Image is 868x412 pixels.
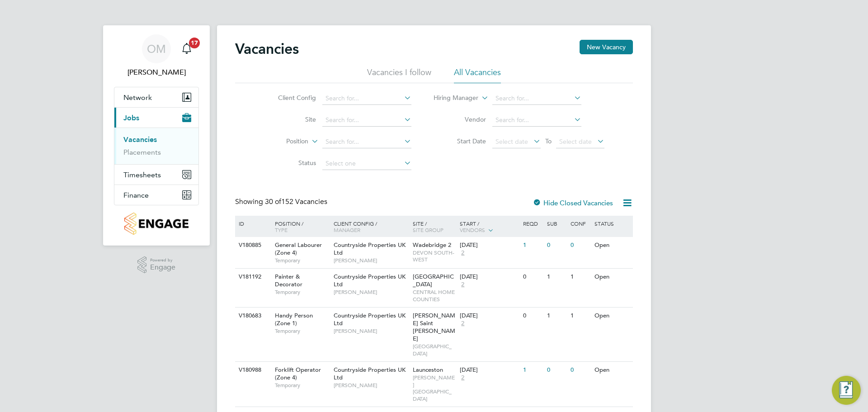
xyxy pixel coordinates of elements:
span: Ollie Morrissey [114,67,199,78]
div: 1 [545,269,568,285]
span: Network [123,93,152,102]
div: Conf [568,216,592,231]
div: 0 [521,269,544,285]
div: 1 [568,269,592,285]
div: 0 [568,362,592,379]
span: Temporary [275,257,329,264]
div: 0 [521,308,544,324]
input: Search for... [492,92,581,105]
span: Painter & Decorator [275,273,302,288]
div: Status [592,216,632,231]
div: Reqd [521,216,544,231]
label: Vendor [434,115,486,123]
span: 2 [460,374,466,382]
div: Open [592,308,632,324]
div: V180683 [236,308,268,324]
span: [GEOGRAPHIC_DATA] [413,273,454,288]
span: Countryside Properties UK Ltd [334,241,406,256]
a: Go to home page [114,213,199,235]
span: CENTRAL HOME COUNTIES [413,289,456,303]
span: Temporary [275,327,329,335]
a: Vacancies [123,135,157,144]
span: [PERSON_NAME] [334,257,408,264]
span: Finance [123,191,149,199]
label: Site [264,115,316,123]
span: 30 of [265,197,281,206]
div: Start / [458,216,521,238]
span: Launceston [413,366,443,374]
button: Timesheets [114,165,198,185]
button: Finance [114,185,198,205]
span: [PERSON_NAME] [334,327,408,335]
button: Jobs [114,108,198,128]
div: 1 [521,362,544,379]
div: Jobs [114,128,198,164]
div: [DATE] [460,366,519,374]
span: 152 Vacancies [265,197,327,206]
span: Vendors [460,226,485,233]
label: Position [256,137,308,146]
div: ID [236,216,268,231]
div: Open [592,362,632,379]
span: [PERSON_NAME] Saint [PERSON_NAME] [413,312,455,342]
span: Countryside Properties UK Ltd [334,312,406,327]
input: Search for... [322,114,411,127]
div: 1 [568,308,592,324]
span: Countryside Properties UK Ltd [334,273,406,288]
li: All Vacancies [454,67,501,83]
div: [DATE] [460,242,519,249]
div: [DATE] [460,273,519,281]
nav: Main navigation [103,25,210,246]
span: Manager [334,226,360,233]
h2: Vacancies [235,40,299,58]
span: Select date [559,137,592,146]
span: DEVON SOUTH-WEST [413,249,456,263]
div: 0 [545,237,568,254]
span: Site Group [413,226,443,233]
input: Select one [322,157,411,170]
span: [PERSON_NAME] [334,289,408,296]
div: V180988 [236,362,268,379]
label: Start Date [434,137,486,145]
div: Position / [268,216,331,237]
a: Placements [123,148,161,156]
span: Temporary [275,382,329,389]
span: 2 [460,249,466,257]
div: [DATE] [460,312,519,320]
span: 17 [189,38,200,48]
div: 1 [521,237,544,254]
div: 1 [545,308,568,324]
a: 17 [178,34,196,63]
div: 0 [568,237,592,254]
span: Countryside Properties UK Ltd [334,366,406,381]
a: OM[PERSON_NAME] [114,34,199,78]
div: V180885 [236,237,268,254]
span: 2 [460,281,466,289]
button: Network [114,87,198,107]
button: New Vacancy [580,40,633,54]
span: Wadebridge 2 [413,241,451,249]
span: Engage [150,264,175,271]
a: Powered byEngage [137,256,176,274]
label: Client Config [264,94,316,102]
label: Hide Closed Vacancies [533,199,613,207]
li: Vacancies I follow [367,67,431,83]
div: Client Config / [331,216,410,237]
span: Jobs [123,114,139,122]
div: Sub [545,216,568,231]
span: Powered by [150,256,175,264]
span: 2 [460,320,466,327]
label: Status [264,159,316,167]
div: Open [592,269,632,285]
span: Select date [495,137,528,146]
span: OM [147,43,166,55]
span: Temporary [275,289,329,296]
span: Type [275,226,288,233]
div: 0 [545,362,568,379]
div: Site / [410,216,458,237]
div: V181192 [236,269,268,285]
div: Showing [235,197,329,207]
span: Timesheets [123,170,161,179]
span: [PERSON_NAME] [334,382,408,389]
span: General Labourer (Zone 4) [275,241,322,256]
